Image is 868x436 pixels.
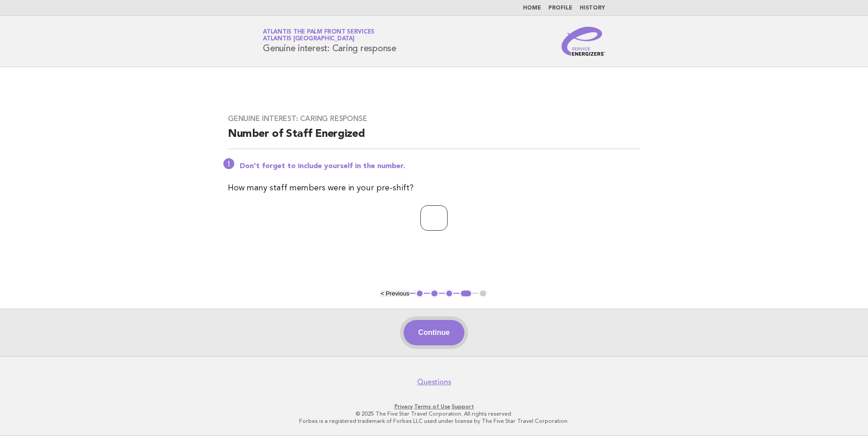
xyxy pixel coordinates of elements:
button: 3 [445,289,454,298]
button: 2 [430,289,439,298]
button: < Previous [380,290,409,297]
p: How many staff members were in your pre-shift? [228,182,640,194]
p: · · [156,403,712,410]
a: Questions [417,378,451,387]
p: Forbes is a registered trademark of Forbes LLC used under license by The Five Star Travel Corpora... [156,417,712,425]
button: 1 [415,289,424,298]
a: Atlantis The Palm Front ServicesAtlantis [GEOGRAPHIC_DATA] [263,29,375,42]
a: History [580,5,605,11]
h3: Genuine interest: Caring response [228,114,640,123]
h2: Number of Staff Energized [228,127,640,149]
a: Home [523,5,541,11]
p: Don't forget to include yourself in the number. [240,162,640,171]
a: Privacy [395,403,413,410]
h1: Genuine interest: Caring response [263,29,396,53]
a: Terms of Use [414,403,450,410]
img: Service Energizers [562,27,605,56]
button: Continue [404,320,464,345]
p: © 2025 The Five Star Travel Corporation. All rights reserved. [156,410,712,417]
button: 4 [459,289,473,298]
a: Profile [548,5,572,11]
a: Support [452,403,474,410]
span: Atlantis [GEOGRAPHIC_DATA] [263,36,355,42]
